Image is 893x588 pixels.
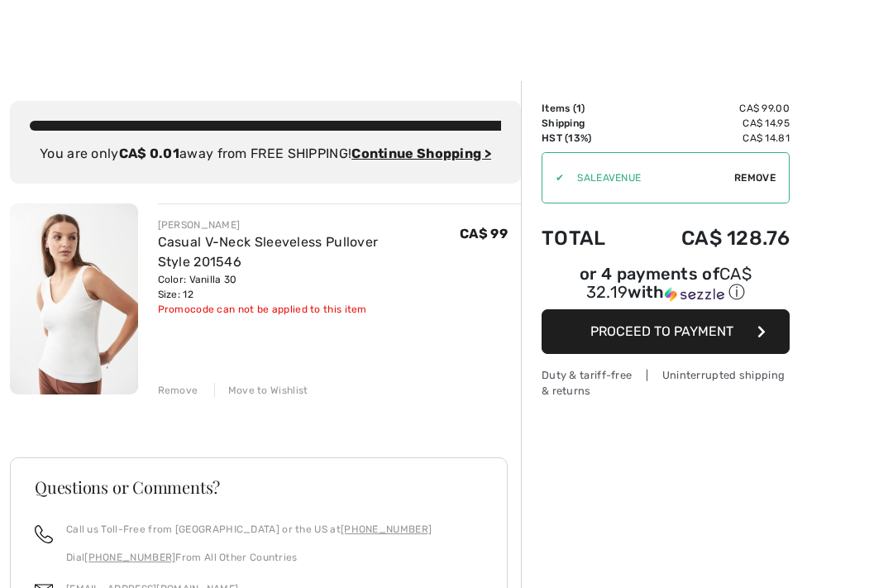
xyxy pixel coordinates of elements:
[633,131,790,146] td: CA$ 14.81
[542,101,633,116] td: Items ( )
[341,523,432,535] a: [PHONE_NUMBER]
[84,552,175,563] a: [PHONE_NUMBER]
[66,550,432,565] p: Dial From All Other Countries
[734,170,776,185] span: Remove
[542,116,633,131] td: Shipping
[66,522,432,537] p: Call us Toll-Free from [GEOGRAPHIC_DATA] or the US at
[158,272,461,302] div: Color: Vanilla 30 Size: 12
[665,287,724,302] img: Sezzle
[542,266,790,304] div: or 4 payments of with
[564,153,734,203] input: Promo code
[576,103,581,114] span: 1
[590,323,733,339] span: Proceed to Payment
[542,170,564,185] div: ✔
[351,146,491,161] a: Continue Shopping >
[633,101,790,116] td: CA$ 99.00
[158,302,461,317] div: Promocode can not be applied to this item
[542,266,790,309] div: or 4 payments ofCA$ 32.19withSezzle Click to learn more about Sezzle
[460,226,508,241] span: CA$ 99
[35,525,53,543] img: call
[586,264,752,302] span: CA$ 32.19
[158,218,461,232] div: [PERSON_NAME]
[214,383,308,398] div: Move to Wishlist
[158,383,198,398] div: Remove
[35,479,483,495] h3: Questions or Comments?
[10,203,138,394] img: Casual V-Neck Sleeveless Pullover Style 201546
[633,116,790,131] td: CA$ 14.95
[633,210,790,266] td: CA$ 128.76
[542,131,633,146] td: HST (13%)
[30,144,501,164] div: You are only away from FREE SHIPPING!
[119,146,179,161] strong: CA$ 0.01
[542,367,790,399] div: Duty & tariff-free | Uninterrupted shipping & returns
[158,234,379,270] a: Casual V-Neck Sleeveless Pullover Style 201546
[542,210,633,266] td: Total
[542,309,790,354] button: Proceed to Payment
